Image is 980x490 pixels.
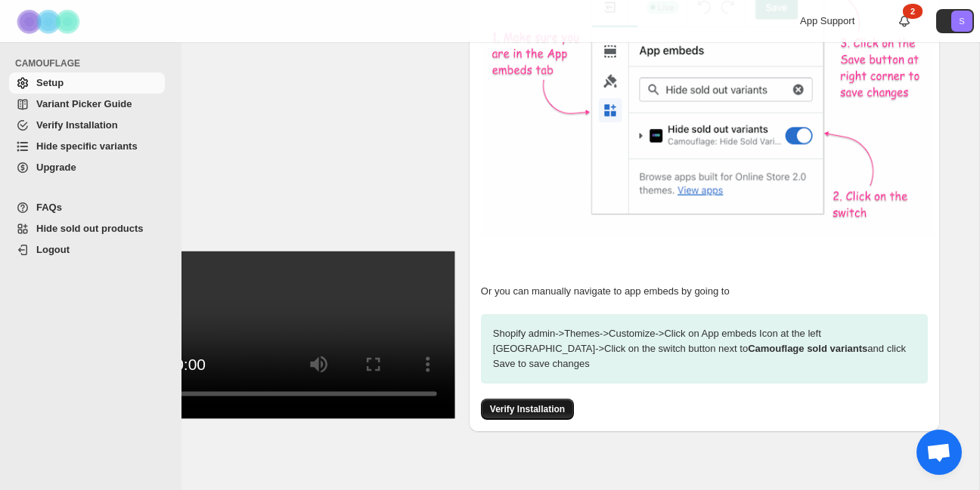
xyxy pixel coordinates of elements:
text: S [959,17,964,26]
button: Avatar with initials S [936,9,974,33]
span: CAMOUFLAGE [15,57,171,69]
span: Setup [36,77,64,88]
span: Verify Installation [490,403,565,415]
p: Or you can manually navigate to app embeds by going to [481,284,928,299]
a: Variant Picker Guide [9,94,165,115]
a: Upgrade [9,157,165,178]
a: 2 [897,14,912,29]
a: Hide sold out products [9,218,165,239]
a: FAQs [9,197,165,218]
span: Variant Picker Guide [36,98,132,109]
span: Hide specific variants [36,140,138,152]
span: FAQs [36,202,62,213]
img: Camouflage [12,1,88,42]
a: Setup [9,72,165,94]
div: Open chat [916,430,962,475]
button: Verify Installation [481,399,574,420]
span: Upgrade [36,162,76,173]
div: 2 [903,4,923,19]
span: Avatar with initials S [951,11,972,32]
a: Verify Installation [481,403,574,414]
a: Logout [9,239,165,260]
video: Enable Camouflage in theme app embeds [120,251,455,418]
a: Hide specific variants [9,136,165,157]
span: Hide sold out products [36,223,144,234]
span: Logout [36,244,70,255]
strong: Camouflage sold variants [748,343,867,354]
span: App Support [800,15,854,26]
p: Shopify admin -> Themes -> Customize -> Click on App embeds Icon at the left [GEOGRAPHIC_DATA] ->... [481,314,928,384]
span: Verify Installation [36,119,118,131]
a: Verify Installation [9,115,165,136]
